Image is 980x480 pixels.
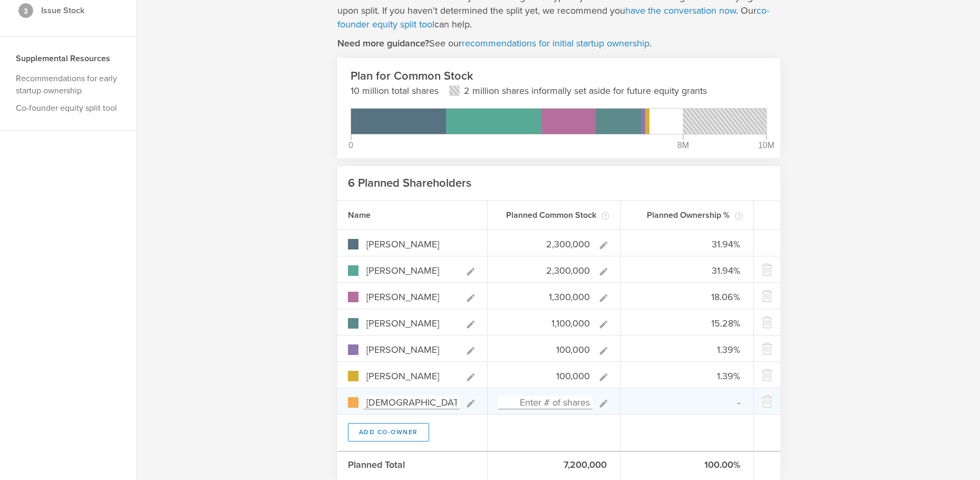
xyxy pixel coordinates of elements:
div: 7,200,000 [488,452,621,480]
input: Enter co-owner name [364,317,460,330]
input: Enter co-owner name [364,264,460,277]
div: Planned Total [337,452,488,480]
h2: 6 Planned Shareholders [348,176,471,191]
button: Add Co-Owner [348,423,429,441]
div: Planned Ownership % [620,201,754,229]
input: Enter # of shares [498,238,593,251]
input: Enter # of shares [498,370,593,383]
a: Co-founder equity split tool [16,103,117,113]
input: Enter # of shares [498,264,593,277]
input: Enter # of shares [498,343,593,357]
div: Planned Common Stock [488,201,621,229]
input: Enter co-owner name [364,343,460,357]
input: Enter # of shares [498,317,593,330]
div: 8M [677,141,689,150]
a: have the conversation now [625,5,736,16]
div: 100.00% [620,452,754,480]
a: recommendations for initial startup ownership [462,37,649,49]
input: Enter co-owner name [364,238,477,251]
span: 3 [24,7,28,15]
p: 2 million shares informally set aside for future equity grants [464,84,707,98]
input: Enter co-owner name [364,370,460,383]
strong: Supplemental Resources [16,53,110,64]
p: 10 million total shares [351,84,439,98]
strong: Issue Stock [41,5,84,16]
div: Name [337,201,488,229]
input: Enter # of shares [498,291,593,304]
input: Enter co-owner name [364,291,460,304]
p: See our . [337,36,652,50]
iframe: Chat Widget [927,398,980,448]
div: 10M [758,141,774,150]
h2: Plan for Common Stock [351,69,767,84]
div: 0 [348,141,353,150]
a: Recommendations for early startup ownership [16,73,117,96]
input: Enter # of shares [498,396,593,409]
input: Enter co-owner name [364,396,460,409]
strong: Need more guidance? [337,37,429,49]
